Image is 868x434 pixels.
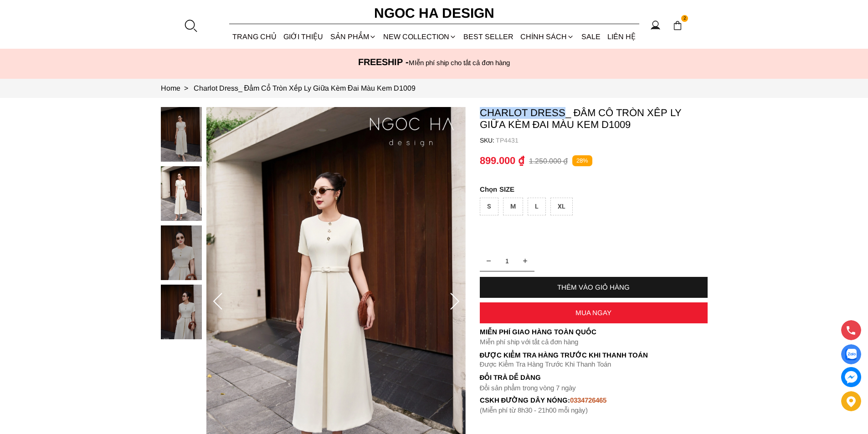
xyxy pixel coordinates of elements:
[480,252,534,270] input: Quantity input
[480,406,588,414] font: (Miễn phí từ 8h30 - 21h00 mỗi ngày)
[480,309,708,317] div: MUA NGAY
[604,25,639,49] a: LIÊN HỆ
[503,198,523,215] div: M
[529,157,568,165] p: 1.250.000 ₫
[845,349,857,360] img: Display image
[380,25,460,49] a: NEW COLLECTION
[570,396,606,404] font: 0334726465
[161,225,202,280] img: Charlot Dress_ Đầm Cổ Tròn Xếp Ly Giữa Kèm Đai Màu Kem D1009_mini_2
[161,285,202,339] img: Charlot Dress_ Đầm Cổ Tròn Xếp Ly Giữa Kèm Đai Màu Kem D1009_mini_3
[480,351,708,359] p: Được Kiểm Tra Hàng Trước Khi Thanh Toán
[161,84,194,92] a: Link to Home
[229,25,280,49] a: TRANG CHỦ
[480,155,524,167] p: 899.000 ₫
[460,25,517,49] a: BEST SELLER
[841,344,861,364] a: Display image
[550,198,573,215] div: XL
[480,283,708,291] div: THÊM VÀO GIỎ HÀNG
[327,25,380,49] div: SẢN PHẨM
[496,137,708,144] p: TP4431
[841,367,861,387] a: messenger
[180,84,192,92] span: >
[681,15,688,22] span: 2
[578,25,604,49] a: SALE
[480,107,708,131] p: Charlot Dress_ Đầm Cổ Tròn Xếp Ly Giữa Kèm Đai Màu Kem D1009
[358,57,409,67] font: Freeship -
[673,20,683,31] img: img-CART-ICON-ksit0nf1
[480,396,570,404] font: cskh đường dây nóng:
[480,198,498,215] div: S
[480,185,708,193] p: SIZE
[480,373,708,381] h6: Đổi trả dễ dàng
[517,25,578,49] div: Chính sách
[409,59,509,66] span: MIễn phí ship cho tất cả đơn hàng
[528,198,546,215] div: L
[480,384,576,392] font: Đổi sản phẩm trong vòng 7 ngày
[480,328,596,336] font: Miễn phí giao hàng toàn quốc
[161,166,202,221] img: Charlot Dress_ Đầm Cổ Tròn Xếp Ly Giữa Kèm Đai Màu Kem D1009_mini_1
[572,155,592,167] p: 28%
[480,137,496,144] h6: SKU:
[480,360,708,368] p: Được Kiểm Tra Hàng Trước Khi Thanh Toán
[280,25,327,49] a: GIỚI THIỆU
[480,338,578,346] font: Miễn phí ship với tất cả đơn hàng
[161,107,202,162] img: Charlot Dress_ Đầm Cổ Tròn Xếp Ly Giữa Kèm Đai Màu Kem D1009_mini_0
[366,2,503,24] a: Ngoc Ha Design
[194,84,416,92] a: Link to Charlot Dress_ Đầm Cổ Tròn Xếp Ly Giữa Kèm Đai Màu Kem D1009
